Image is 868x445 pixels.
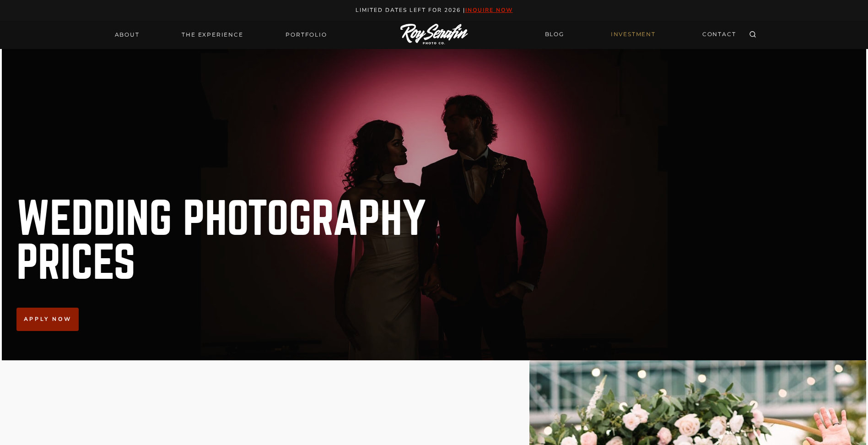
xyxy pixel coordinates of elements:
a: INVESTMENT [605,27,661,43]
a: BLOG [539,27,570,43]
nav: Primary Navigation [109,28,333,41]
a: THE EXPERIENCE [176,28,248,41]
a: Apply now [16,308,79,331]
a: inquire now [465,6,513,14]
a: Portfolio [280,28,332,41]
a: About [109,28,145,41]
button: View Search Form [746,28,759,41]
a: CONTACT [697,27,742,43]
img: Logo of Roy Serafin Photo Co., featuring stylized text in white on a light background, representi... [400,24,468,45]
h1: Wedding Photography Prices [16,198,476,286]
span: Apply now [24,315,71,324]
p: Limited Dates LEft for 2026 | [10,5,858,15]
nav: Secondary Navigation [539,27,742,43]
